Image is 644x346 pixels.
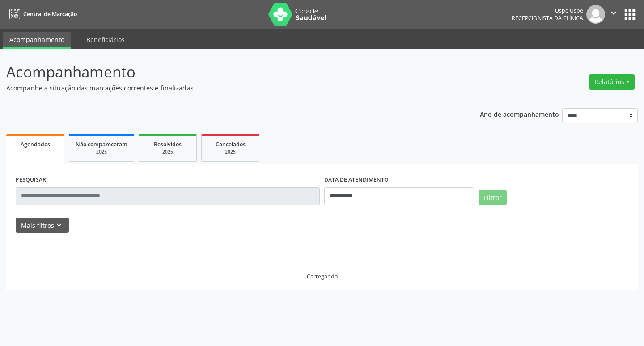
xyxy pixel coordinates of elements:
a: Central de Marcação [6,7,77,21]
i:  [609,8,619,18]
span: Resolvidos [154,141,182,148]
button: apps [622,7,638,22]
div: 2025 [208,149,253,155]
div: 2025 [76,149,127,155]
a: Beneficiários [80,32,131,47]
button:  [605,5,622,24]
span: Central de Marcação [23,10,77,18]
label: PESQUISAR [16,173,46,187]
img: img [586,5,605,24]
div: Carregando [307,273,338,280]
span: Não compareceram [76,141,127,148]
label: DATA DE ATENDIMENTO [324,173,389,187]
div: 2025 [145,149,190,155]
span: Cancelados [216,141,246,148]
p: Acompanhamento [6,61,448,83]
button: Mais filtroskeyboard_arrow_down [16,218,69,233]
button: Relatórios [589,74,635,90]
p: Acompanhe a situação das marcações correntes e finalizadas [6,83,448,93]
span: Recepcionista da clínica [512,14,583,22]
i: keyboard_arrow_down [54,220,64,230]
span: Agendados [21,141,50,148]
div: Uspe Uspe [512,7,583,14]
a: Acompanhamento [3,32,71,49]
p: Ano de acompanhamento [480,108,559,120]
button: Filtrar [479,190,507,205]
